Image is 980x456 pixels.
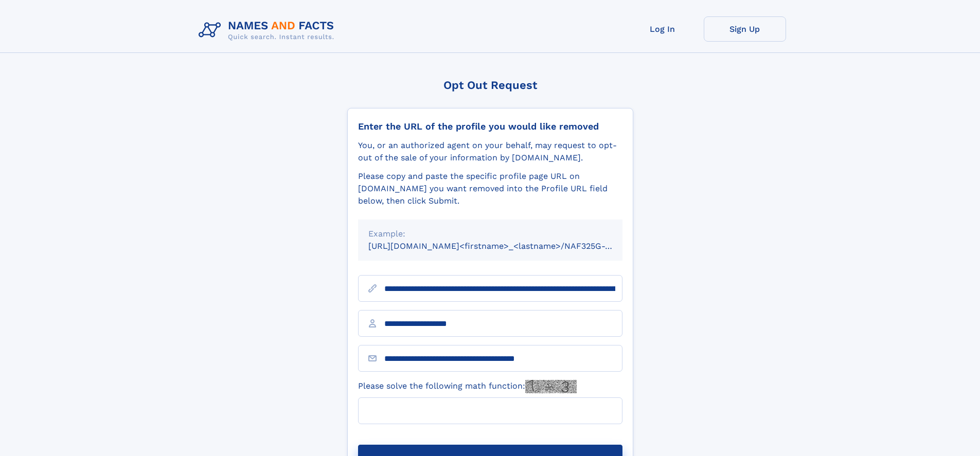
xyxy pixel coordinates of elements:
[358,170,622,207] div: Please copy and paste the specific profile page URL on [DOMAIN_NAME] you want removed into the Pr...
[621,16,704,42] a: Log In
[358,380,577,393] label: Please solve the following math function:
[358,139,622,164] div: You, or an authorized agent on your behalf, may request to opt-out of the sale of your informatio...
[368,241,642,251] small: [URL][DOMAIN_NAME]<firstname>_<lastname>/NAF325G-xxxxxxxx
[347,79,633,92] div: Opt Out Request
[358,121,622,132] div: Enter the URL of the profile you would like removed
[704,16,786,42] a: Sign Up
[194,16,343,44] img: Logo Names and Facts
[368,228,612,240] div: Example:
